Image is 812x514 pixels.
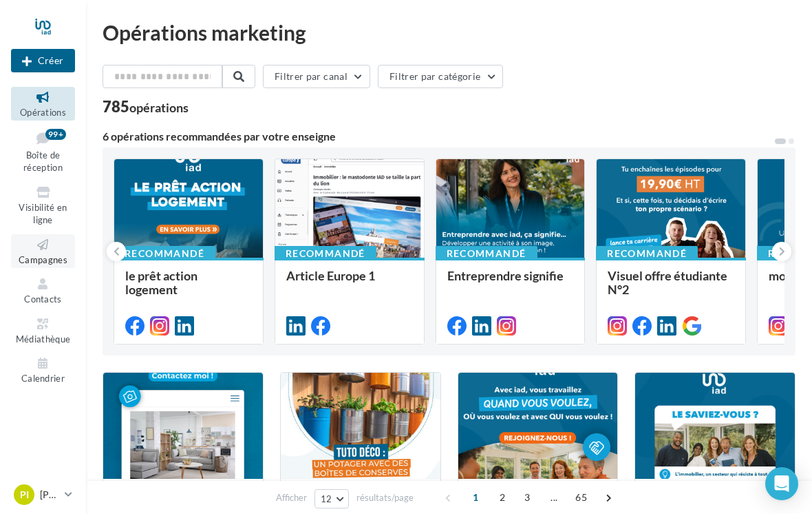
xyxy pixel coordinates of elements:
a: Visibilité en ligne [11,182,75,229]
span: le prêt action logement [125,268,197,297]
span: Contacts [24,294,62,305]
div: Recommandé [436,246,537,261]
span: Visibilité en ligne [19,202,67,226]
div: Recommandé [275,246,376,261]
span: 65 [570,486,592,508]
a: Opérations [11,87,75,121]
a: Contacts [11,274,75,307]
button: 12 [314,489,350,508]
div: Opérations marketing [103,22,795,43]
span: Article Europe 1 [286,268,375,283]
span: Médiathèque [16,333,71,345]
div: Nouvelle campagne [11,49,75,72]
span: Opérations [20,107,66,118]
a: Calendrier [11,353,75,387]
span: Afficher [276,491,307,504]
span: 12 [321,493,332,504]
button: Créer [11,49,75,72]
span: Boîte de réception [23,150,63,174]
p: [PERSON_NAME] [40,488,59,502]
div: 785 [103,99,189,114]
span: Visuel offre étudiante N°2 [608,268,727,297]
span: 2 [491,486,513,508]
span: PI [20,488,29,502]
div: 99+ [45,129,66,140]
span: 1 [464,486,487,508]
div: Recommandé [114,246,215,261]
div: opérations [129,101,189,114]
button: Filtrer par canal [263,65,370,88]
a: Campagnes [11,234,75,268]
button: Filtrer par catégorie [378,65,503,88]
span: Campagnes [19,254,67,265]
span: résultats/page [356,491,414,504]
a: Boîte de réception99+ [11,126,75,176]
span: Calendrier [21,373,65,384]
span: 3 [516,486,538,508]
a: Médiathèque [11,313,75,347]
div: Recommandé [596,246,698,261]
span: ... [543,486,565,508]
div: 6 opérations recommandées par votre enseigne [103,131,773,142]
span: Entreprendre signifie [447,268,564,283]
div: Open Intercom Messenger [765,467,798,500]
a: PI [PERSON_NAME] [11,482,75,508]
